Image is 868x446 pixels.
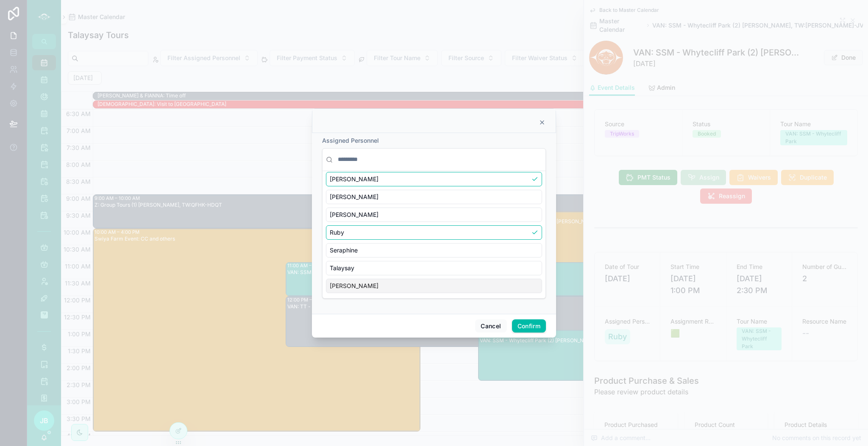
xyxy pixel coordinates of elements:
span: [PERSON_NAME] [330,211,378,219]
span: Seraphine [330,246,358,255]
span: Assigned Personnel [322,137,379,144]
button: Confirm [512,319,546,333]
div: Suggestions [323,171,545,298]
button: Cancel [475,319,506,333]
span: Talaysay [330,264,354,272]
span: [PERSON_NAME] [330,193,378,201]
span: [PERSON_NAME] [330,175,378,183]
span: Ruby [330,228,344,237]
span: [PERSON_NAME] [330,282,378,290]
